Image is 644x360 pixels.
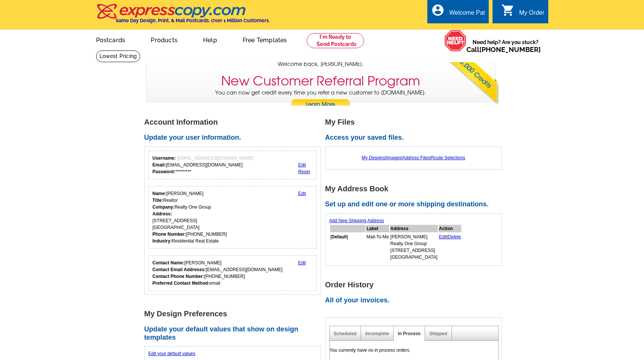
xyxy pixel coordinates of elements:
a: [PHONE_NUMBER] [479,46,541,53]
a: Learn More [291,99,350,110]
strong: Phone Number: [153,232,186,237]
a: My Designs [362,155,385,160]
h1: Order History [325,281,506,289]
div: Welcome Pat [449,9,485,20]
td: Mail-To-Me [366,233,389,261]
span: Need help? Are you stuck? [467,38,545,53]
a: Help [191,31,229,48]
strong: Preferred Contact Method: [153,281,210,286]
strong: Address: [153,211,172,217]
td: [PERSON_NAME] Realty One Group [STREET_ADDRESS] [GEOGRAPHIC_DATA] [390,233,438,261]
strong: Username: [153,156,176,161]
p: You can now get credit every time you refer a new customer to [DOMAIN_NAME]. [147,89,495,110]
a: Reset [298,169,310,174]
td: [ ] [330,233,366,261]
img: help [444,30,467,52]
th: Label [366,225,389,232]
strong: Title: [153,198,163,203]
strong: Contact Email Addresss: [153,267,206,272]
th: Address [390,225,438,232]
span: Call [467,46,541,53]
a: Scheduled [334,331,357,336]
a: Images [386,155,401,160]
i: shopping_cart [501,3,515,17]
a: Delete [448,234,461,239]
a: Postcards [84,31,138,48]
a: Route Selections [431,155,465,160]
div: Your personal details. [148,186,317,249]
a: shopping_cart My Order [501,8,545,18]
a: Edit [298,191,306,196]
a: Edit [439,234,447,239]
h2: Update your user information. [144,134,325,142]
h1: My Files [325,118,506,126]
h2: All of your invoices. [325,296,506,305]
strong: Password: [153,169,176,174]
a: Add New Shipping Address [329,218,384,223]
a: Shipped [429,331,447,336]
h1: My Design Preferences [144,310,325,318]
strong: Email: [153,162,166,168]
h1: My Address Book [325,185,506,193]
div: My Order [519,9,545,20]
a: Products [139,31,190,48]
a: Address Files [402,155,430,160]
a: In Process [398,331,421,336]
strong: Contact Phone Number: [153,274,204,279]
h4: Same Day Design, Print, & Mail Postcards. Over 1 Million Customers. [116,18,270,23]
a: Edit [298,162,306,168]
h3: New Customer Referral Program [221,73,420,89]
a: Free Templates [231,31,299,48]
em: You currently have no in process orders. [330,348,411,353]
b: Default [332,234,347,239]
strong: Industry: [153,238,172,244]
h2: Set up and edit one or more shipping destinations. [325,200,506,209]
h1: Account Information [144,118,325,126]
a: Incomplete [365,331,389,336]
div: [PERSON_NAME] Realtor Realty One Group [STREET_ADDRESS] [GEOGRAPHIC_DATA] [PHONE_NUMBER] Resident... [153,190,227,244]
h2: Update your default values that show on design templates [144,325,325,342]
div: Who should we contact regarding order issues? [148,255,317,291]
strong: Contact Name: [153,260,185,265]
th: Action [439,225,462,232]
div: [PERSON_NAME] [EMAIL_ADDRESS][DOMAIN_NAME] [PHONE_NUMBER] email [153,259,283,287]
strong: Name: [153,191,167,196]
div: | | | [329,151,498,165]
div: Your login information. [148,151,317,179]
i: account_circle [431,3,445,17]
a: Edit [298,260,306,265]
h2: Access your saved files. [325,134,506,142]
td: | [439,233,462,261]
a: Same Day Design, Print, & Mail Postcards. Over 1 Million Customers. [96,9,270,23]
strong: Company: [153,204,175,210]
span: Welcome back, [PERSON_NAME]. [278,60,364,68]
span: [EMAIL_ADDRESS][DOMAIN_NAME] [177,156,254,161]
a: Edit your default values [148,351,196,356]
